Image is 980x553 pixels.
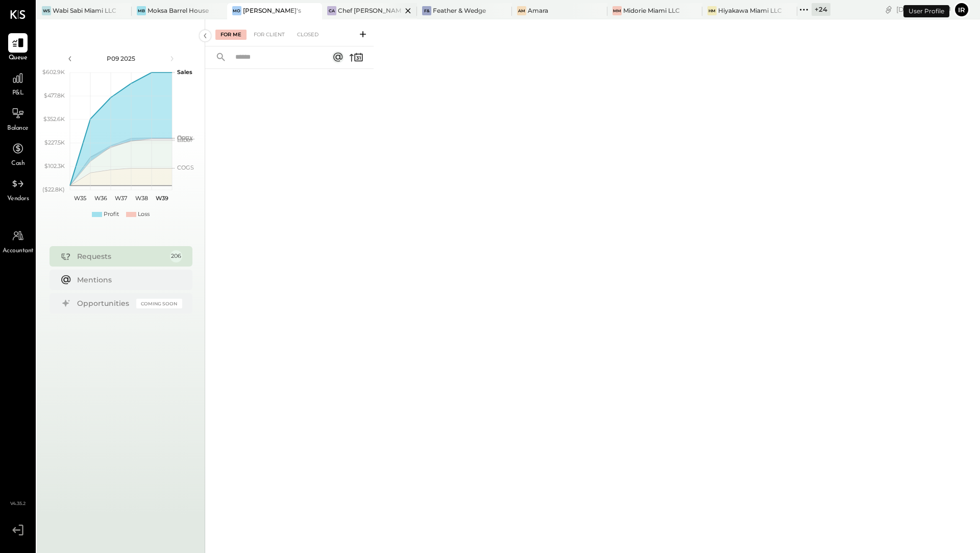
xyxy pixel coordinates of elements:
div: copy link [884,4,894,15]
div: + 24 [812,3,830,16]
div: Requests [77,251,165,261]
div: Hiyakawa Miami LLC [718,6,782,15]
div: Am [517,6,526,15]
text: $602.9K [42,68,65,76]
div: [DATE] [896,5,951,14]
div: [PERSON_NAME]'s [243,6,301,15]
text: Sales [177,68,192,76]
text: ($22.8K) [42,186,65,193]
a: Cash [1,139,35,169]
div: Coming Soon [136,299,182,308]
a: Vendors [1,174,35,204]
div: F& [422,6,431,15]
div: Mentions [77,275,177,285]
div: Wabi Sabi Miami LLC [53,6,116,15]
div: WS [42,6,51,15]
div: User Profile [903,5,949,17]
div: 206 [170,250,182,262]
span: Queue [9,54,28,63]
span: Cash [11,159,24,169]
div: Mo [232,6,241,15]
a: P&L [1,68,35,98]
div: Amara [528,6,548,15]
text: $477.8K [44,92,65,99]
span: Vendors [7,195,29,204]
span: P&L [12,89,24,98]
text: COGS [177,164,194,171]
div: For Me [215,30,247,40]
text: $227.5K [44,139,65,146]
div: MM [612,6,622,15]
div: MB [137,6,146,15]
div: P09 2025 [78,54,164,63]
text: W38 [135,195,148,202]
div: HM [707,6,717,15]
a: Accountant [1,226,35,256]
div: Midorie Miami LLC [623,6,680,15]
div: For Client [249,30,290,40]
div: Moksa Barrel House [148,6,209,15]
text: W35 [74,195,86,202]
div: Profit [104,210,119,219]
text: Labor [177,136,192,143]
a: Balance [1,104,35,133]
text: OPEX [177,135,193,142]
div: Feather & Wedge [433,6,486,15]
text: W36 [94,195,107,202]
text: Occu... [177,134,194,141]
div: Loss [138,210,150,219]
text: $102.3K [44,162,65,170]
text: W39 [155,195,168,202]
div: Closed [292,30,324,40]
span: Balance [7,124,29,133]
a: Queue [1,33,35,63]
text: $352.6K [43,115,65,123]
button: Ir [953,2,970,18]
div: CA [327,6,336,15]
span: Accountant [3,247,34,256]
text: W37 [115,195,127,202]
div: Chef [PERSON_NAME]'s Vineyard Restaurant [338,6,402,15]
div: Opportunities [77,298,131,308]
